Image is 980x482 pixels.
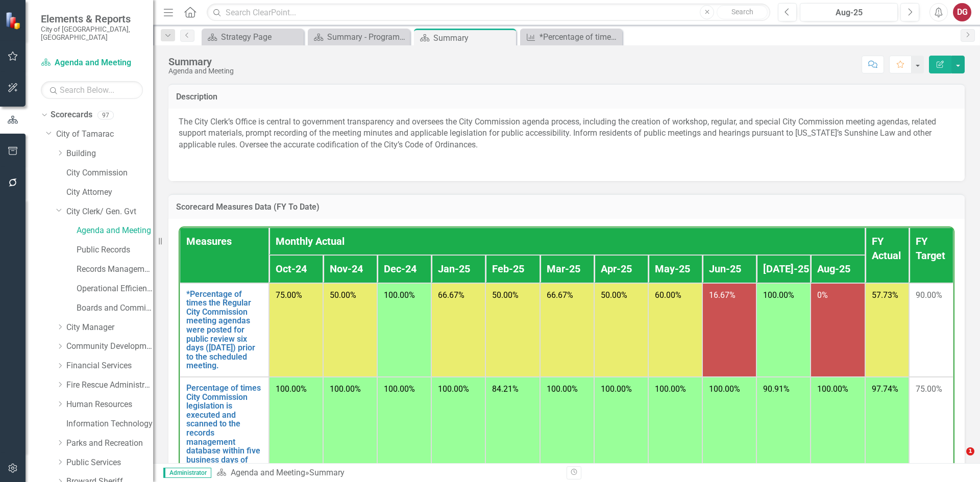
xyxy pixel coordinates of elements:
[186,290,262,370] a: *Percentage of times the Regular City Commission meeting agendas were posted for public review si...
[540,31,620,43] div: *Percentage of times the Regular City Commission meeting agendas were posted for public review si...
[66,360,153,372] a: Financial Services
[77,283,153,295] a: Operational Efficiency
[438,384,469,394] span: 100.00%
[66,341,153,352] a: Community Development
[655,384,686,394] span: 100.00%
[276,384,307,394] span: 100.00%
[97,111,114,119] div: 97
[601,290,627,300] span: 50.00%
[66,418,153,430] a: Information Technology
[41,81,143,99] input: Search Below...
[5,12,23,30] img: ClearPoint Strategy
[433,32,513,44] div: Summary
[41,13,143,25] span: Elements & Reports
[179,128,932,149] span: ting minutes and applicable legislation for public accessibility. Inform residents of public meet...
[731,8,753,16] span: Search
[763,384,790,394] span: 90.91%
[231,468,305,477] a: Agenda and Meeting
[66,148,153,160] a: Building
[66,438,153,449] a: Parks and Recreation
[916,290,942,300] span: 90.00%
[66,322,153,334] a: City Manager
[77,302,153,314] a: Boards and Committees
[168,56,234,67] div: Summary
[176,202,957,212] h3: Scorecard Measures Data (FY To Date)
[717,5,768,19] button: Search
[221,31,301,43] div: Strategy Page
[207,4,770,21] input: Search ClearPoint...
[655,290,681,300] span: 60.00%
[51,109,92,121] a: Scorecards
[41,57,143,69] a: Agenda and Meeting
[163,468,211,478] span: Administrator
[709,290,736,300] span: 16.67%
[817,290,828,300] span: 0%
[523,31,620,43] a: *Percentage of times the Regular City Commission meeting agendas were posted for public review si...
[547,290,573,300] span: 66.67%
[66,187,153,198] a: City Attorney
[800,3,898,21] button: Aug-25
[276,290,302,300] span: 75.00%
[803,7,894,19] div: Aug-25
[77,244,153,256] a: Public Records
[384,290,415,300] span: 100.00%
[547,384,578,394] span: 100.00%
[66,206,153,218] a: City Clerk/ Gen. Gvt
[872,290,898,300] span: 57.73%
[492,384,519,394] span: 84.21%
[966,447,974,455] span: 1
[216,467,559,479] div: »
[709,384,740,394] span: 100.00%
[176,92,957,102] h3: Description
[330,290,356,300] span: 50.00%
[77,225,153,237] a: Agenda and Meeting
[953,3,971,21] button: DG
[179,116,954,154] p: The City Clerk’s Office is central to government transparency and oversees the City Commission ag...
[66,399,153,411] a: Human Resources
[438,290,464,300] span: 66.67%
[492,290,519,300] span: 50.00%
[66,379,153,391] a: Fire Rescue Administration
[384,384,415,394] span: 100.00%
[327,31,407,43] div: Summary - Program Description (1300)
[601,384,632,394] span: 100.00%
[66,457,153,469] a: Public Services
[330,384,361,394] span: 100.00%
[204,31,301,43] a: Strategy Page
[77,264,153,275] a: Records Management Program
[309,468,345,477] div: Summary
[56,129,153,140] a: City of Tamarac
[168,67,234,75] div: Agenda and Meeting
[41,25,143,42] small: City of [GEOGRAPHIC_DATA], [GEOGRAPHIC_DATA]
[66,167,153,179] a: City Commission
[180,283,269,377] td: Double-Click to Edit Right Click for Context Menu
[817,384,848,394] span: 100.00%
[872,384,898,394] span: 97.74%
[945,447,970,472] iframe: Intercom live chat
[763,290,794,300] span: 100.00%
[310,31,407,43] a: Summary - Program Description (1300)
[916,384,942,394] span: 75.00%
